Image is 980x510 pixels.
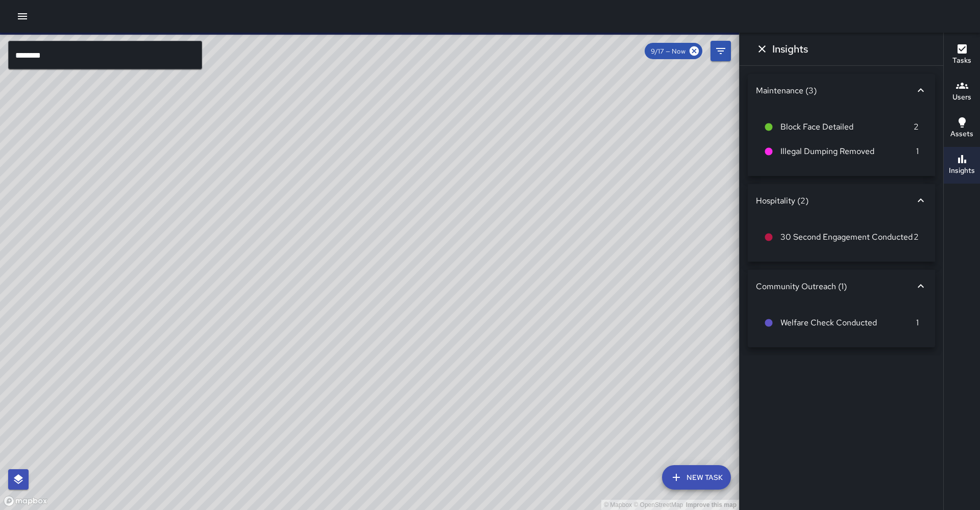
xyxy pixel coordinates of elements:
div: Maintenance (3) [748,74,935,107]
div: Community Outreach (1) [748,270,935,302]
span: Block Face Detailed [780,121,914,133]
span: Illegal Dumping Removed [780,145,916,158]
h6: Insights [949,165,975,176]
button: Assets [944,110,980,147]
div: Community Outreach (1) [756,281,915,292]
div: Hospitality (2) [748,184,935,217]
button: Users [944,73,980,110]
h6: Assets [950,129,973,140]
div: Maintenance (3) [756,85,915,96]
div: Hospitality (2) [756,195,915,206]
button: Insights [944,147,980,184]
h6: Tasks [952,55,971,66]
button: New Task [662,465,731,490]
span: Welfare Check Conducted [780,317,916,329]
h6: Users [952,92,971,103]
button: Dismiss [752,39,772,59]
span: 30 Second Engagement Conducted [780,231,914,243]
button: Tasks [944,37,980,73]
h6: Insights [772,41,808,57]
p: 1 [916,317,919,329]
p: 2 [914,121,919,133]
p: 1 [916,145,919,158]
button: Filters [710,41,731,61]
p: 2 [914,231,919,243]
div: 9/17 — Now [645,43,702,59]
span: 9/17 — Now [645,47,692,56]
